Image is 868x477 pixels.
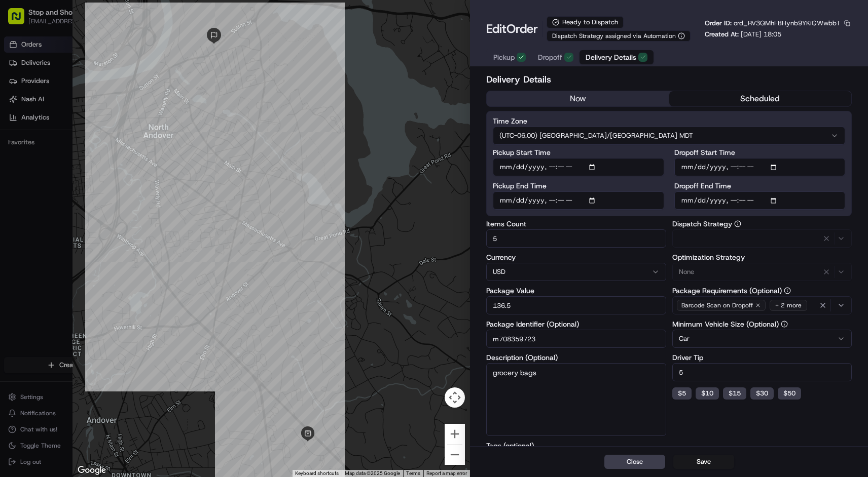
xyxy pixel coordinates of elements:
a: Open this area in Google Maps (opens a new window) [75,464,108,477]
span: Dropoff [538,52,562,62]
label: Dispatch Strategy [672,220,852,227]
button: Dispatch Strategy assigned via Automation [547,30,691,42]
div: Ready to Dispatch [547,16,624,28]
div: 📗 [10,148,18,156]
button: Zoom in [445,424,465,444]
label: Package Value [486,287,666,294]
div: We're available if you need us! [34,107,128,115]
button: Close [604,455,665,469]
label: Tags (optional) [486,442,666,449]
span: Barcode Scan on Dropoff [681,301,753,309]
h1: Edit [486,21,538,37]
input: Enter items count [486,229,666,248]
button: now [487,91,669,106]
label: Currency [486,254,666,261]
label: Optimization Strategy [672,254,852,261]
button: scheduled [669,91,851,106]
label: Dropoff Start Time [674,149,845,156]
button: Dispatch Strategy [734,220,741,227]
button: Zoom out [445,445,465,465]
label: Pickup Start Time [493,149,664,156]
img: Nash [10,10,30,30]
textarea: grocery bags [486,363,666,436]
label: Minimum Vehicle Size (Optional) [672,321,852,328]
button: Keyboard shortcuts [295,470,339,477]
label: Time Zone [493,117,845,125]
p: Order ID: [705,19,841,28]
span: API Documentation [96,147,163,157]
button: $10 [696,387,719,400]
div: Start new chat [34,97,166,107]
span: Order [507,21,538,37]
div: + 2 more [770,300,807,311]
img: Google [75,464,108,477]
span: Map data ©2025 Google [345,470,400,476]
span: Dispatch Strategy assigned via Automation [552,32,676,40]
button: Map camera controls [445,387,465,408]
label: Package Requirements (Optional) [672,287,852,294]
a: 💻API Documentation [82,143,167,161]
label: Driver Tip [672,354,852,361]
label: Dropoff End Time [674,182,845,189]
button: $5 [672,387,692,400]
span: ord_RV3QMhFBHynb9YKiGWwbbT [734,19,841,27]
label: Pickup End Time [493,182,664,189]
img: 1736555255976-a54dd68f-1ca7-489b-9aae-adbdc363a1c4 [10,97,28,115]
span: [DATE] 18:05 [741,30,781,38]
a: 📗Knowledge Base [6,143,82,161]
span: Pickup [493,52,515,62]
label: Items Count [486,220,666,227]
span: Pylon [101,172,123,179]
button: Minimum Vehicle Size (Optional) [781,321,788,328]
button: Barcode Scan on Dropoff+ 2 more [672,296,852,314]
a: Powered byPylon [71,171,123,179]
input: Clear [26,65,167,76]
label: Package Identifier (Optional) [486,321,666,328]
h2: Delivery Details [486,72,852,87]
button: $15 [723,387,746,400]
a: Terms (opens in new tab) [406,470,420,476]
button: $30 [750,387,774,400]
span: Knowledge Base [20,147,78,157]
p: Welcome 👋 [10,41,185,57]
button: Start new chat [172,100,185,112]
p: Created At: [705,30,781,39]
div: 💻 [86,148,94,156]
input: Enter package identifier [486,330,666,348]
button: Save [673,455,734,469]
a: Report a map error [426,470,467,476]
button: Package Requirements (Optional) [784,287,791,294]
span: Delivery Details [586,52,636,62]
label: Description (Optional) [486,354,666,361]
input: Enter driver tip [672,363,852,381]
button: $50 [778,387,801,400]
input: Enter package value [486,296,666,314]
